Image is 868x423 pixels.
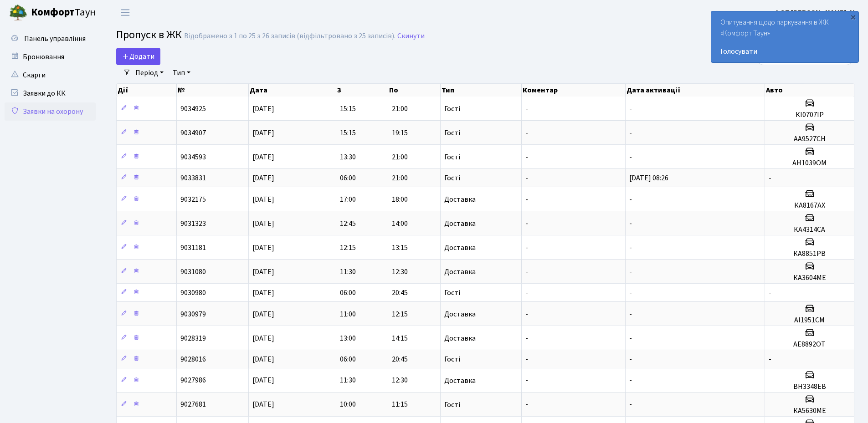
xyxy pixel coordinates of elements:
[444,153,460,161] span: Гості
[180,333,206,343] span: 9028319
[252,288,274,298] span: [DATE]
[525,309,528,319] span: -
[769,111,850,119] h5: КІ0707ІР
[252,333,274,343] span: [DATE]
[340,128,356,138] span: 15:15
[252,376,274,386] span: [DATE]
[31,5,75,20] b: Комфорт
[180,152,206,162] span: 9034593
[5,48,96,66] a: Бронювання
[444,244,476,251] span: Доставка
[392,194,408,204] span: 18:00
[629,128,632,138] span: -
[629,194,632,204] span: -
[525,128,528,138] span: -
[392,243,408,253] span: 13:15
[340,309,356,319] span: 11:00
[444,311,476,318] span: Доставка
[769,201,850,210] h5: КА8167АХ
[525,194,528,204] span: -
[769,135,850,143] h5: АА9527СН
[444,105,460,112] span: Гості
[525,376,528,386] span: -
[629,219,632,229] span: -
[444,377,476,384] span: Доставка
[392,152,408,162] span: 21:00
[525,152,528,162] span: -
[444,268,476,275] span: Доставка
[252,194,274,204] span: [DATE]
[629,376,632,386] span: -
[444,196,476,203] span: Доставка
[180,104,206,114] span: 9034925
[392,104,408,114] span: 21:00
[252,267,274,277] span: [DATE]
[340,354,356,364] span: 06:00
[252,354,274,364] span: [DATE]
[397,32,425,41] a: Скинути
[629,309,632,319] span: -
[340,376,356,386] span: 11:30
[444,335,476,342] span: Доставка
[132,65,167,81] a: Період
[525,400,528,410] span: -
[180,354,206,364] span: 9028016
[626,84,765,97] th: Дата активації
[252,400,274,410] span: [DATE]
[114,5,137,20] button: Переключити навігацію
[392,267,408,277] span: 12:30
[180,194,206,204] span: 9032175
[629,243,632,253] span: -
[31,5,96,20] span: Таун
[848,12,858,21] div: ×
[769,225,850,234] h5: КА4314СА
[169,65,194,81] a: Тип
[122,51,154,61] span: Додати
[180,267,206,277] span: 9031080
[388,84,440,97] th: По
[769,340,850,349] h5: АЕ8892ОТ
[769,288,771,298] span: -
[392,288,408,298] span: 20:45
[720,46,849,57] a: Голосувати
[629,152,632,162] span: -
[5,84,96,102] a: Заявки до КК
[117,84,177,97] th: Дії
[444,220,476,227] span: Доставка
[116,48,160,65] a: Додати
[444,289,460,296] span: Гості
[340,104,356,114] span: 15:15
[252,152,274,162] span: [DATE]
[392,400,408,410] span: 11:15
[629,104,632,114] span: -
[769,250,850,258] h5: КА8851РВ
[525,104,528,114] span: -
[5,102,96,121] a: Заявки на охорону
[392,219,408,229] span: 14:00
[765,84,854,97] th: Авто
[180,288,206,298] span: 9030980
[444,356,460,363] span: Гості
[180,376,206,386] span: 9027986
[769,173,771,183] span: -
[180,243,206,253] span: 9031181
[769,274,850,282] h5: КА3604МЕ
[340,243,356,253] span: 12:15
[340,173,356,183] span: 06:00
[340,288,356,298] span: 06:00
[392,309,408,319] span: 12:15
[444,174,460,182] span: Гості
[774,7,857,18] a: ФОП [PERSON_NAME]. Н.
[769,382,850,391] h5: ВН3348ЕВ
[24,34,86,44] span: Панель управління
[392,354,408,364] span: 20:45
[525,219,528,229] span: -
[629,173,668,183] span: [DATE] 08:26
[177,84,248,97] th: №
[392,173,408,183] span: 21:00
[629,354,632,364] span: -
[392,128,408,138] span: 19:15
[252,243,274,253] span: [DATE]
[629,333,632,343] span: -
[249,84,336,97] th: Дата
